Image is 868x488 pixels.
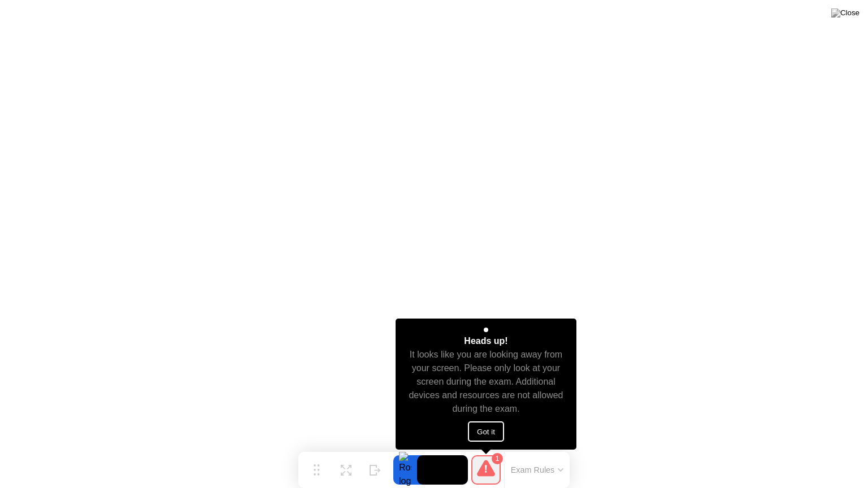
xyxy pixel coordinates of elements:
button: Got it [468,421,504,442]
button: Exam Rules [507,465,567,475]
div: 1 [492,453,503,464]
img: Close [831,8,860,18]
div: It looks like you are looking away from your screen. Please only look at your screen during the e... [406,348,567,416]
div: Heads up! [464,334,507,348]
